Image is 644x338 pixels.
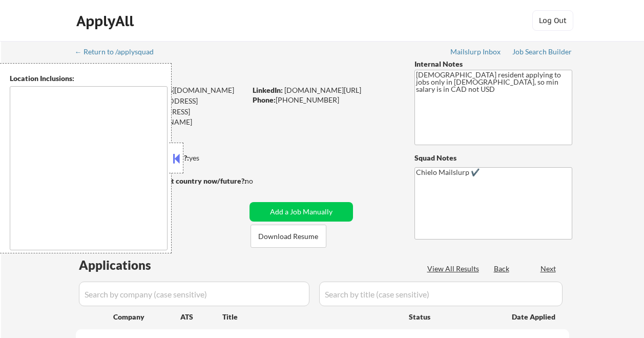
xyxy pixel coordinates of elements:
[450,48,502,55] div: Mailslurp Inbox
[250,202,353,222] button: Add a Job Manually
[541,264,557,274] div: Next
[253,95,398,105] div: [PHONE_NUMBER]
[79,259,180,271] div: Applications
[512,48,572,55] div: Job Search Builder
[10,73,168,84] div: Location Inclusions:
[79,282,309,306] input: Search by company (case sensitive)
[253,86,283,94] strong: LinkedIn:
[75,48,163,55] div: ← Return to /applysquad
[76,12,137,30] div: ApplyAll
[284,86,361,94] a: [DOMAIN_NAME][URL]
[180,312,222,322] div: ATS
[494,264,510,274] div: Back
[75,48,163,58] a: ← Return to /applysquad
[414,153,572,163] div: Squad Notes
[512,312,557,322] div: Date Applied
[251,225,326,248] button: Download Resume
[113,312,180,322] div: Company
[450,48,502,58] a: Mailslurp Inbox
[253,95,276,104] strong: Phone:
[414,59,572,69] div: Internal Notes
[409,307,497,326] div: Status
[532,10,573,31] button: Log Out
[222,312,399,322] div: Title
[245,176,274,186] div: no
[319,282,563,306] input: Search by title (case sensitive)
[427,264,482,274] div: View All Results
